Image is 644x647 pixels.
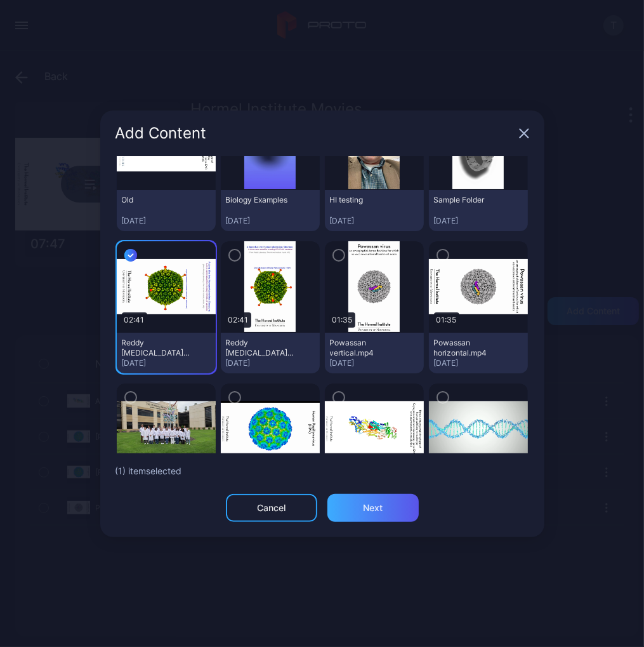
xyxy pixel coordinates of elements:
[330,216,419,226] div: [DATE]
[122,216,211,226] div: [DATE]
[226,216,315,226] div: [DATE]
[226,338,296,358] div: Reddy adenovirus vertical.mp4
[434,216,523,226] div: [DATE]
[257,503,286,513] div: Cancel
[115,126,514,141] div: Add Content
[330,358,419,368] div: [DATE]
[434,195,504,205] div: Sample Folder
[122,195,192,205] div: Old
[122,358,211,368] div: [DATE]
[330,338,400,358] div: Powassan vertical.mp4
[434,338,504,358] div: Powassan horizontal.mp4
[434,358,523,368] div: [DATE]
[226,312,251,328] div: 02:41
[363,503,383,513] div: Next
[226,494,317,522] button: Cancel
[226,195,296,205] div: Biology Examples
[115,464,529,479] div: ( 1 ) item selected
[330,312,355,328] div: 01:35
[327,494,419,522] button: Next
[434,312,459,328] div: 01:35
[122,312,147,328] div: 02:41
[330,195,400,205] div: HI testing
[122,338,192,358] div: Reddy adenovirus horizontal.mp4
[226,358,315,368] div: [DATE]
